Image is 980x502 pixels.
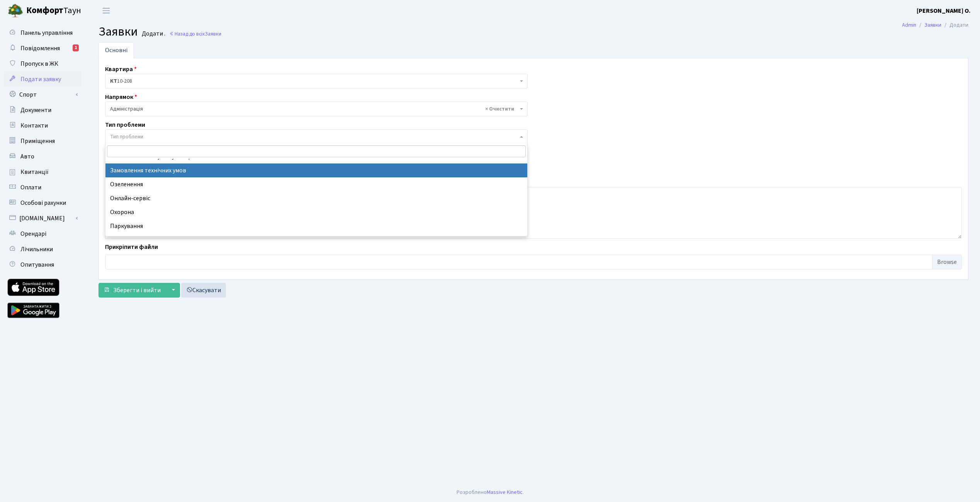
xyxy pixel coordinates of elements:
[4,118,81,133] a: Контакти
[20,260,54,269] span: Опитування
[105,163,527,177] li: Замовлення технічних умов
[169,30,221,37] a: Назад до всіхЗаявки
[457,488,524,497] div: Розроблено .
[99,42,134,58] a: Основні
[20,245,53,254] span: Лічильники
[26,4,81,17] span: Таун
[20,121,48,130] span: Контакти
[140,30,165,37] small: Додати .
[4,56,81,71] a: Пропуск в ЖК
[4,133,81,149] a: Приміщення
[105,233,527,247] li: Скарги та пропозиції
[20,137,55,145] span: Приміщення
[105,205,527,219] li: Охорона
[20,75,61,83] span: Подати заявку
[4,41,81,56] a: Повідомлення1
[110,133,143,141] span: Тип проблеми
[485,105,514,113] span: Видалити всі елементи
[4,211,81,226] a: [DOMAIN_NAME]
[26,4,63,17] b: Комфорт
[105,242,158,252] label: Прикріпити файли
[20,199,66,207] span: Особові рахунки
[73,44,79,51] div: 1
[917,6,971,15] a: [PERSON_NAME] О.
[105,65,137,74] label: Квартира
[941,21,968,29] li: Додати
[20,60,58,68] span: Пропуск в ЖК
[99,23,138,41] span: Заявки
[4,71,81,87] a: Подати заявку
[110,105,518,113] span: Адміністрація
[20,183,41,192] span: Оплати
[110,77,518,85] span: <b>КТ</b>&nbsp;&nbsp;&nbsp;&nbsp;10-208
[902,21,916,29] a: Admin
[105,74,528,88] span: <b>КТ</b>&nbsp;&nbsp;&nbsp;&nbsp;10-208
[110,77,117,85] b: КТ
[4,102,81,118] a: Документи
[105,92,137,102] label: Напрямок
[4,257,81,272] a: Опитування
[4,164,81,180] a: Квитанції
[4,180,81,195] a: Оплати
[20,29,73,37] span: Панель управління
[4,87,81,102] a: Спорт
[4,242,81,257] a: Лічильники
[105,102,528,116] span: Адміністрація
[20,168,49,176] span: Квитанції
[99,283,166,298] button: Зберегти і вийти
[4,149,81,164] a: Авто
[890,17,980,33] nav: breadcrumb
[105,120,145,129] label: Тип проблеми
[4,25,81,41] a: Панель управління
[4,195,81,211] a: Особові рахунки
[105,191,527,205] li: Онлайн-сервіс
[181,283,226,298] a: Скасувати
[105,177,527,191] li: Озеленення
[487,488,523,496] a: Massive Kinetic
[20,106,51,114] span: Документи
[105,219,527,233] li: Паркування
[20,44,60,53] span: Повідомлення
[20,152,34,161] span: Авто
[924,21,941,29] a: Заявки
[205,30,221,37] span: Заявки
[4,226,81,242] a: Орендарі
[917,7,971,15] b: [PERSON_NAME] О.
[8,3,23,19] img: logo.png
[20,230,46,238] span: Орендарі
[97,4,116,17] button: Переключити навігацію
[113,286,161,294] span: Зберегти і вийти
